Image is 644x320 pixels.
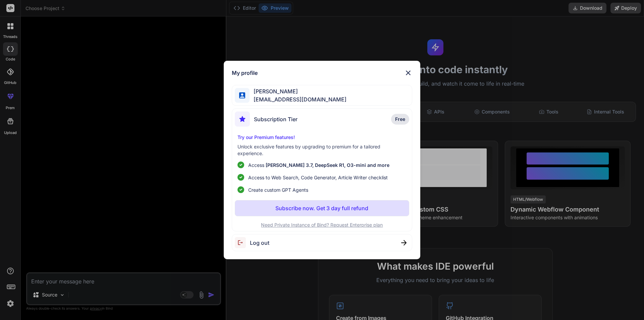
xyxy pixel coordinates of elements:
p: Access [248,162,389,169]
span: [PERSON_NAME] 3.7, DeepSeek R1, O3-mini and more [266,162,389,168]
img: checklist [237,186,244,193]
img: logout [235,237,250,248]
span: Free [395,116,405,123]
span: Log out [250,239,269,247]
p: Unlock exclusive features by upgrading to premium for a tailored experience. [237,143,407,157]
p: Need Private Instance of Bind? Request Enterprise plan [235,222,410,228]
span: [EMAIL_ADDRESS][DOMAIN_NAME] [250,95,346,103]
span: Subscription Tier [254,115,298,123]
h1: My profile [232,69,258,77]
img: subscription [235,111,250,127]
img: close [404,69,412,77]
button: Subscribe now. Get 3 day full refund [235,200,410,216]
p: Try our Premium features! [237,134,407,141]
span: Access to Web Search, Code Generator, Article Writer checklist [248,174,388,181]
img: close [401,240,407,245]
img: checklist [237,174,244,181]
img: checklist [237,162,244,168]
span: Create custom GPT Agents [248,186,308,193]
span: [PERSON_NAME] [250,87,346,95]
img: profile [239,92,246,99]
p: Subscribe now. Get 3 day full refund [275,204,368,212]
